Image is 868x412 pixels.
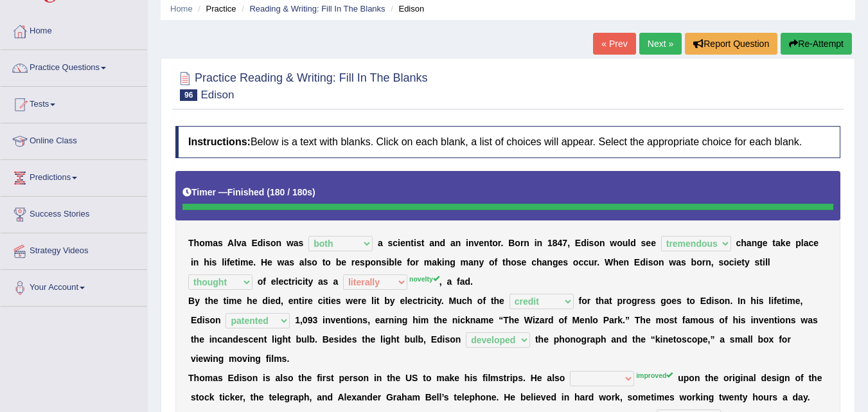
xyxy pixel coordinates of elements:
b: k [781,238,786,248]
b: t [376,296,380,306]
b: b [336,257,342,267]
b: g [757,238,763,248]
b: m [229,296,236,306]
b: c [736,238,741,248]
b: o [515,238,520,248]
b: i [466,238,468,248]
b: d [276,296,281,306]
b: a [432,257,437,267]
b: l [234,238,236,248]
b: s [360,257,365,267]
b: e [248,257,253,267]
b: , [567,238,570,248]
b: w [287,238,294,248]
b: n [547,257,553,267]
b: w [346,296,353,306]
b: . [597,257,599,267]
b: t [596,296,599,306]
b: e [267,257,272,267]
b: c [729,257,734,267]
b: h [194,238,200,248]
b: d [262,296,268,306]
b: a [447,276,452,287]
b: T [188,238,194,248]
b: y [195,296,200,306]
b: w [278,257,285,267]
b: n [599,238,605,248]
b: n [294,296,299,306]
b: y [308,276,313,287]
b: s [307,257,312,267]
b: s [336,296,341,306]
b: 180 / 180s [270,187,312,197]
b: s [212,257,217,267]
b: n [445,257,450,267]
b: o [653,257,659,267]
b: e [400,238,405,248]
b: e [736,257,741,267]
b: t [490,238,493,248]
b: d [640,257,646,267]
b: a [468,257,474,267]
b: e [558,257,563,267]
b: i [224,257,227,267]
li: Edison [387,3,424,15]
b: o [370,257,376,267]
b: b [384,296,390,306]
b: t [305,276,308,287]
b: o [489,257,495,267]
b: y [437,296,441,306]
b: o [581,296,587,306]
b: m [205,238,213,248]
b: , [281,296,283,306]
b: e [288,296,294,306]
b: ) [312,187,315,197]
b: s [289,257,294,267]
b: M [448,296,456,306]
b: c [318,296,323,306]
b: i [535,238,537,248]
b: o [312,257,317,267]
b: n [705,257,711,267]
b: a [460,276,465,287]
b: o [594,238,599,248]
b: i [302,296,305,306]
b: e [331,296,336,306]
span: 96 [180,89,197,101]
b: r [420,296,423,306]
b: f [263,276,266,287]
b: s [681,257,686,267]
b: ( [267,187,270,197]
b: p [617,296,623,306]
b: B [188,296,195,306]
b: r [623,296,626,306]
b: e [355,257,360,267]
b: l [405,296,407,306]
b: B [508,238,515,248]
b: r [416,257,419,267]
a: Online Class [1,123,147,156]
b: e [499,296,504,306]
b: n [193,257,199,267]
b: r [292,276,295,287]
b: u [456,296,462,306]
li: Practice [195,3,236,15]
b: s [718,257,723,267]
b: e [397,257,402,267]
b: i [226,296,229,306]
button: Report Question [685,33,777,55]
b: n [474,257,479,267]
a: Reading & Writing: Fill In The Blanks [249,4,385,13]
b: n [624,257,630,267]
b: f [495,257,498,267]
b: r [587,296,590,306]
b: h [536,257,542,267]
b: n [434,238,440,248]
b: g [553,257,558,267]
b: t [491,296,494,306]
b: d [581,238,587,248]
b: d [258,238,263,248]
b: e [813,238,819,248]
b: m [461,257,468,267]
b: t [323,257,326,267]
